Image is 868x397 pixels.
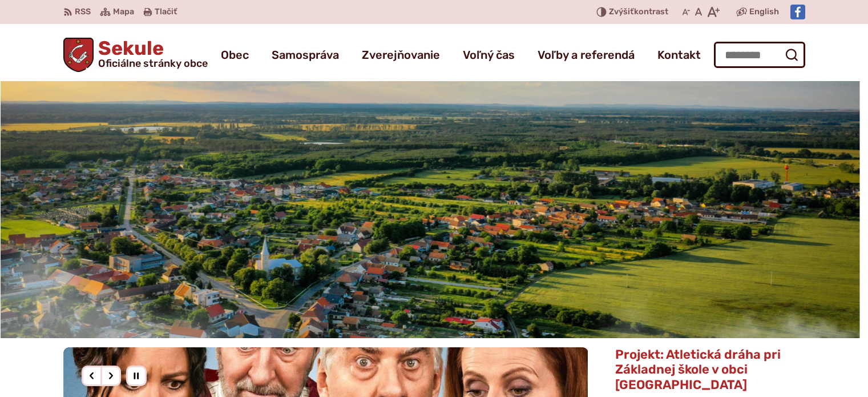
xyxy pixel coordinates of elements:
a: English [747,5,781,19]
div: Pozastaviť pohyb slajdera [126,366,147,386]
a: Samospráva [272,39,339,71]
img: Prejsť na domovskú stránku [63,38,94,72]
a: Kontakt [657,39,701,71]
a: Zverejňovanie [362,39,440,71]
span: RSS [75,5,91,19]
a: Voľný čas [463,39,515,71]
a: Voľby a referendá [538,39,635,71]
div: Predošlý slajd [82,366,102,386]
span: kontrast [609,7,668,17]
a: Logo Sekule, prejsť na domovskú stránku. [63,38,208,72]
img: Prejsť na Facebook stránku [790,5,805,19]
span: Mapa [113,5,134,19]
span: English [749,5,779,19]
span: Oficiálne stránky obce [98,58,208,69]
div: Nasledujúci slajd [100,366,121,386]
a: Obec [221,39,249,71]
span: Tlačiť [155,7,177,17]
h1: Sekule [94,39,208,69]
span: Projekt: Atletická dráha pri Základnej škole v obci [GEOGRAPHIC_DATA] [615,347,781,392]
span: Zvýšiť [609,7,634,17]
